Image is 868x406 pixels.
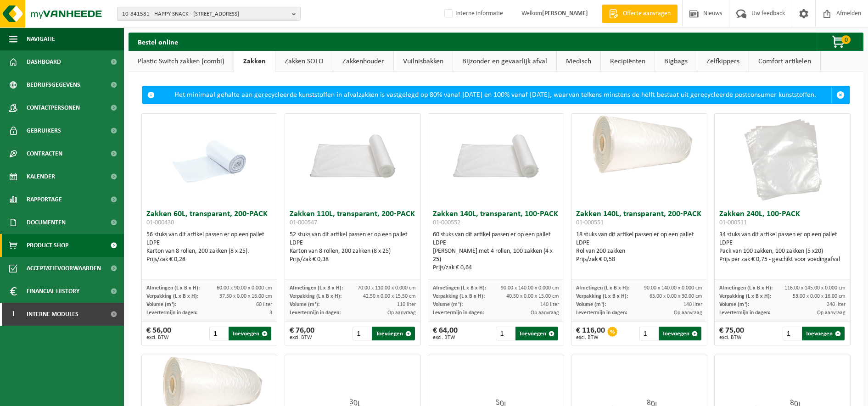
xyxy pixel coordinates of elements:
span: Gebruikers [27,119,61,142]
span: Afmetingen (L x B x H): [576,285,629,291]
span: Afmetingen (L x B x H): [433,285,486,291]
span: Levertermijn in dagen: [719,310,770,316]
span: Product Shop [27,234,68,257]
div: Prijs/zak € 0,28 [146,256,273,264]
h3: Zakken 140L, transparant, 200-PACK [576,210,702,228]
button: Toevoegen [515,327,558,340]
div: [PERSON_NAME] met 4 rollen, 100 zakken (4 x 25) [433,247,559,264]
span: Volume (m³): [719,302,749,307]
span: Levertermijn in dagen: [146,310,197,316]
div: Prijs per zak € 0,75 - geschikt voor voedingafval [719,256,846,264]
span: Afmetingen (L x B x H): [146,285,200,291]
div: Rol van 200 zakken [576,247,702,256]
span: Financial History [27,280,79,303]
img: 01-000511 [737,114,829,206]
span: excl. BTW [576,335,605,340]
a: Zakken SOLO [275,51,333,72]
div: € 64,00 [433,327,458,340]
div: Prijs/zak € 0,64 [433,264,559,272]
span: Documenten [27,211,66,234]
span: 140 liter [683,302,702,307]
div: LDPE [146,239,273,247]
span: Verpakking (L x B x H): [146,294,198,299]
span: Kalender [27,165,55,188]
img: 01-000430 [163,114,255,206]
div: LDPE [719,239,846,247]
a: Bijzonder en gevaarlijk afval [453,51,556,72]
span: 90.00 x 140.00 x 0.000 cm [501,285,559,291]
span: 01-000511 [719,219,747,226]
button: 0 [817,33,862,51]
div: Prijs/zak € 0,38 [290,256,416,264]
div: 52 stuks van dit artikel passen er op een pallet [290,231,416,264]
span: Op aanvraag [674,310,702,316]
img: 01-000547 [285,114,420,181]
div: 34 stuks van dit artikel passen er op een pallet [719,231,846,264]
input: 1 [639,327,658,340]
h3: Zakken 60L, transparant, 200-PACK [146,210,273,228]
div: 60 stuks van dit artikel passen er op een pallet [433,231,559,272]
span: 90.00 x 140.00 x 0.000 cm [644,285,702,291]
span: Levertermijn in dagen: [433,310,484,316]
span: 53.00 x 0.00 x 16.00 cm [793,294,846,299]
span: excl. BTW [290,335,314,340]
span: Acceptatievoorwaarden [27,257,101,280]
label: Interne informatie [442,7,503,21]
span: 01-000547 [290,219,317,226]
h3: Zakken 140L, transparant, 100-PACK [433,210,559,228]
span: Volume (m³): [146,302,176,307]
img: 01-000551 [571,114,707,181]
a: Recipiënten [601,51,655,72]
span: Verpakking (L x B x H): [719,294,771,299]
span: 60.00 x 90.00 x 0.000 cm [217,285,272,291]
span: 01-000430 [146,219,174,226]
span: Op aanvraag [387,310,416,316]
span: 40.50 x 0.00 x 15.00 cm [506,294,559,299]
span: Afmetingen (L x B x H): [719,285,773,291]
span: excl. BTW [146,335,171,340]
div: Prijs/zak € 0,58 [576,256,702,264]
span: Verpakking (L x B x H): [290,294,342,299]
button: Toevoegen [372,327,414,340]
span: 01-000552 [433,219,460,226]
a: Zelfkippers [697,51,749,72]
span: 60 liter [256,302,272,307]
span: Op aanvraag [817,310,846,316]
div: € 75,00 [719,327,744,340]
a: Offerte aanvragen [602,5,678,23]
a: Zakken [234,51,275,72]
h3: Zakken 240L, 100-PACK [719,210,846,228]
span: Volume (m³): [576,302,606,307]
a: Plastic Switch zakken (combi) [129,51,234,72]
div: Pack van 100 zakken, 100 zakken (5 x20) [719,247,846,256]
span: Verpakking (L x B x H): [576,294,628,299]
span: Dashboard [27,50,61,73]
span: 240 liter [827,302,846,307]
h3: Zakken 110L, transparant, 200-PACK [290,210,416,228]
div: € 76,00 [290,327,314,340]
span: excl. BTW [433,335,458,340]
a: Medisch [557,51,600,72]
input: 1 [209,327,228,340]
span: Interne modules [27,303,78,326]
strong: [PERSON_NAME] [542,10,588,17]
div: 18 stuks van dit artikel passen er op een pallet [576,231,702,264]
span: I [9,303,17,326]
input: 1 [353,327,371,340]
input: 1 [496,327,514,340]
input: 1 [783,327,801,340]
span: 65.00 x 0.00 x 30.00 cm [650,294,702,299]
img: 01-000552 [428,114,564,181]
a: Vuilnisbakken [394,51,453,72]
a: Sluit melding [831,86,849,104]
span: 37.50 x 0.00 x 16.00 cm [219,294,272,299]
span: 10-841581 - HAPPY SNACK - [STREET_ADDRESS] [122,7,288,21]
span: Levertermijn in dagen: [576,310,627,316]
span: 110 liter [397,302,416,307]
div: LDPE [290,239,416,247]
span: Contracten [27,142,62,165]
div: LDPE [576,239,702,247]
span: 01-000551 [576,219,604,226]
span: Contactpersonen [27,96,80,119]
span: Volume (m³): [433,302,463,307]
